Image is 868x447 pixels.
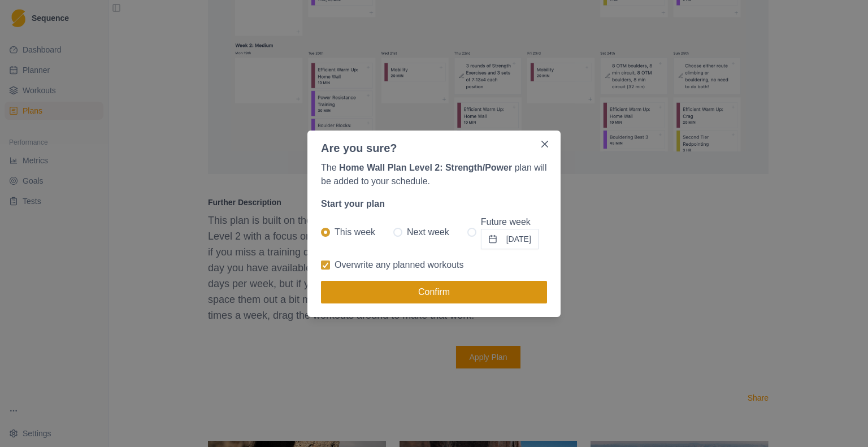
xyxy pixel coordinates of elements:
[407,225,449,239] span: Next week
[307,131,561,157] header: Are you sure?
[481,229,539,249] button: Future week
[481,215,539,229] p: Future week
[335,258,464,272] span: Overwrite any planned workouts
[321,281,547,303] button: Confirm
[335,225,375,239] span: This week
[536,135,554,153] button: Close
[339,163,512,172] p: Home Wall Plan Level 2: Strength/Power
[307,157,561,317] div: The plan will be added to your schedule.
[321,197,547,211] p: Start your plan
